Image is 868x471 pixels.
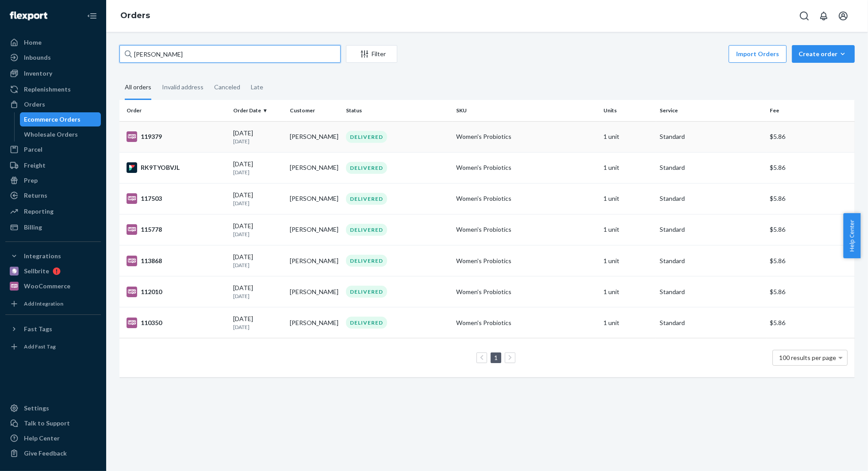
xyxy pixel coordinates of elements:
div: [DATE] [233,191,282,207]
div: DELIVERED [346,224,387,236]
a: Add Integration [5,297,101,311]
p: [DATE] [233,168,282,176]
td: [PERSON_NAME] [286,245,342,276]
a: Freight [5,158,101,172]
div: 119379 [127,131,226,142]
input: Search orders [119,45,341,63]
div: Replenishments [24,85,71,94]
th: Units [600,100,656,121]
a: Home [5,35,101,50]
div: Wholesale Orders [24,130,78,139]
div: Talk to Support [24,419,70,428]
a: WooCommerce [5,279,101,293]
a: Settings [5,401,101,415]
div: [DATE] [233,160,282,176]
div: Orders [24,100,45,109]
th: Service [656,100,766,121]
div: WooCommerce [24,282,70,291]
p: Standard [660,257,763,265]
a: Inventory [5,66,101,80]
button: Close Navigation [83,7,101,25]
div: Invalid address [162,76,204,99]
div: Women's Probiotics [456,194,596,203]
a: Wholesale Orders [20,127,101,142]
div: Ecommerce Orders [24,115,81,124]
p: Standard [660,225,763,234]
div: All orders [125,76,151,100]
div: Women's Probiotics [456,318,596,327]
div: DELIVERED [346,131,387,143]
div: Help Center [24,434,60,443]
div: 110350 [127,318,226,328]
div: Women's Probiotics [456,257,596,265]
a: Returns [5,188,101,203]
div: Inventory [24,69,52,78]
td: $5.86 [767,307,855,338]
button: Help Center [843,213,860,258]
a: Page 1 is your current page [492,354,499,361]
a: Add Fast Tag [5,340,101,354]
div: [DATE] [233,129,282,145]
div: 113868 [127,256,226,266]
div: DELIVERED [346,162,387,174]
td: $5.86 [767,245,855,276]
td: 1 unit [600,152,656,183]
button: Integrations [5,249,101,263]
a: Sellbrite [5,264,101,278]
div: 112010 [127,287,226,297]
div: Sellbrite [24,267,49,276]
p: [DATE] [233,261,282,269]
td: [PERSON_NAME] [286,152,342,183]
div: Reporting [24,207,54,216]
p: Standard [660,287,763,296]
p: [DATE] [233,323,282,331]
td: [PERSON_NAME] [286,214,342,245]
a: Orders [5,97,101,111]
div: Create order [799,50,848,58]
div: Add Integration [24,300,63,307]
td: [PERSON_NAME] [286,276,342,307]
td: 1 unit [600,183,656,214]
div: 117503 [127,193,226,204]
button: Open account menu [834,7,852,25]
a: Replenishments [5,82,101,96]
div: Filter [346,50,397,58]
button: Fast Tags [5,322,101,336]
a: Ecommerce Orders [20,112,101,126]
span: 100 results per page [780,354,837,361]
div: Late [251,76,263,99]
div: Women's Probiotics [456,163,596,172]
td: [PERSON_NAME] [286,121,342,152]
ol: breadcrumbs [113,3,157,29]
a: Help Center [5,431,101,445]
p: Standard [660,132,763,141]
td: $5.86 [767,214,855,245]
button: Open Search Box [795,7,813,25]
p: Standard [660,163,763,172]
div: Women's Probiotics [456,287,596,296]
div: Canceled [214,76,240,99]
div: Returns [24,191,47,200]
a: Inbounds [5,50,101,65]
p: [DATE] [233,199,282,207]
button: Import Orders [729,45,787,63]
button: Open notifications [815,7,833,25]
td: 1 unit [600,276,656,307]
div: Parcel [24,145,42,154]
th: Order [119,100,230,121]
button: Filter [346,45,397,63]
a: Parcel [5,142,101,157]
div: Customer [290,107,339,114]
td: $5.86 [767,276,855,307]
div: DELIVERED [346,286,387,298]
td: $5.86 [767,152,855,183]
div: Integrations [24,252,61,260]
td: [PERSON_NAME] [286,183,342,214]
div: [DATE] [233,222,282,238]
div: Women's Probiotics [456,225,596,234]
p: [DATE] [233,138,282,145]
a: Reporting [5,204,101,218]
div: [DATE] [233,283,282,300]
div: Women's Probiotics [456,132,596,141]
